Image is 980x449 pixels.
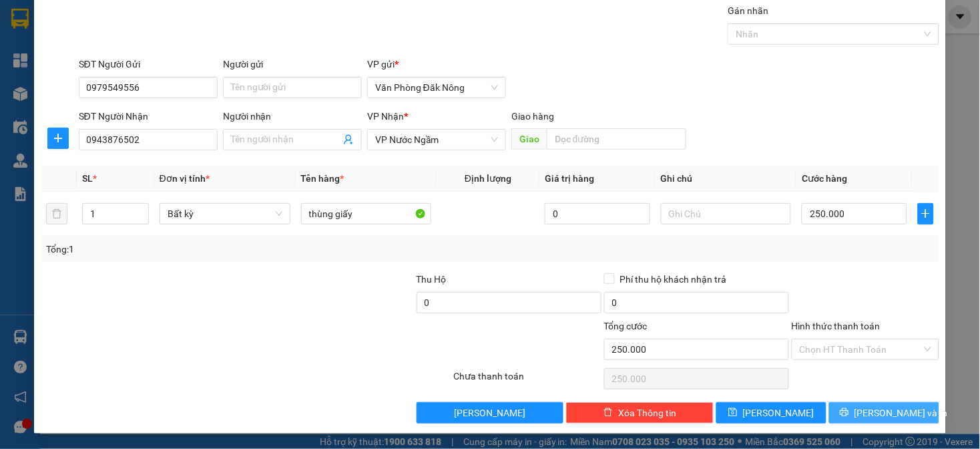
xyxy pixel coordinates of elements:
[545,173,594,184] span: Giá trị hàng
[375,78,498,98] span: Văn Phòng Đăk Nông
[301,203,432,224] input: VD: Bàn, Ghế
[604,321,648,331] span: Tổng cước
[367,57,506,71] div: VP gửi
[854,406,948,420] span: [PERSON_NAME] và In
[375,130,498,150] span: VP Nước Ngầm
[661,203,792,224] input: Ghi Chú
[566,402,714,424] button: deleteXóa Thông tin
[301,173,344,184] span: Tên hàng
[728,408,738,418] span: save
[46,242,379,257] div: Tổng: 1
[792,321,881,331] label: Hình thức thanh toán
[603,408,613,418] span: delete
[618,406,676,420] span: Xóa Thông tin
[417,274,447,285] span: Thu Hộ
[79,57,218,71] div: SĐT Người Gửi
[453,369,603,392] div: Chưa thanh toán
[82,173,93,184] span: SL
[223,57,362,71] div: Người gửi
[918,203,934,224] button: plus
[168,204,282,224] span: Bất kỳ
[545,203,650,224] input: 0
[455,406,526,420] span: [PERSON_NAME]
[716,402,826,424] button: save[PERSON_NAME]
[511,111,554,122] span: Giao hàng
[367,111,404,122] span: VP Nhận
[511,128,547,150] span: Giao
[417,402,564,424] button: [PERSON_NAME]
[547,128,686,150] input: Dọc đường
[46,203,67,224] button: delete
[802,173,847,184] span: Cước hàng
[47,128,69,149] button: plus
[160,173,210,184] span: Đơn vị tính
[919,208,933,219] span: plus
[48,133,68,144] span: plus
[829,402,939,424] button: printer[PERSON_NAME] và In
[656,166,797,192] th: Ghi chú
[343,134,354,145] span: user-add
[223,109,362,124] div: Người nhận
[615,272,732,287] span: Phí thu hộ khách nhận trả
[79,109,218,124] div: SĐT Người Nhận
[465,173,511,184] span: Định lượng
[728,5,768,16] label: Gán nhãn
[743,406,814,420] span: [PERSON_NAME]
[840,408,849,418] span: printer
